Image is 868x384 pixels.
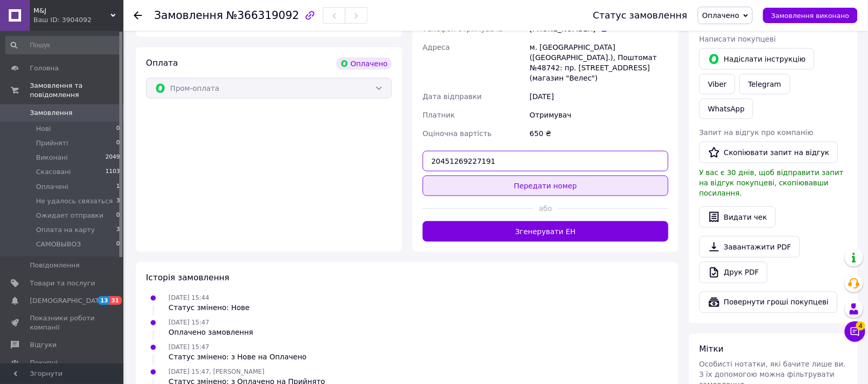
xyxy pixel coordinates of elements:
span: Показники роботи компанії [30,314,95,332]
span: 0 [116,139,120,148]
span: 4 [856,321,865,331]
span: Телефон отримувача [423,25,503,33]
button: Скопіювати запит на відгук [699,142,838,163]
span: У вас є 30 днів, щоб відправити запит на відгук покупцеві, скопіювавши посилання. [699,168,844,197]
button: Передати номер [423,176,668,196]
span: Запит на відгук про компанію [699,128,813,137]
span: Оплачені [36,182,68,191]
button: Видати чек [699,206,776,228]
input: Номер експрес-накладної [423,151,668,171]
button: Замовлення виконано [763,8,858,23]
span: 3 [116,225,120,235]
span: 0 [116,211,120,220]
span: 2049 [105,153,120,162]
button: Чат з покупцем4 [845,321,865,342]
div: Оплачено замовлення [169,328,253,338]
span: Товари та послуги [30,279,95,288]
span: [DATE] 15:47 [169,344,209,351]
div: Статус змінено: з Нове на Оплачено [169,352,306,362]
span: Дата відправки [423,92,482,101]
span: Покупці [30,358,58,368]
span: Замовлення та повідомлення [30,81,123,100]
span: Історія замовлення [146,273,229,283]
div: Статус замовлення [593,10,688,21]
span: Оплата [146,58,178,68]
a: Друк PDF [699,262,768,283]
span: 1 [116,182,120,191]
span: Оплата на карту [36,225,95,235]
span: 13 [98,296,110,305]
span: Головна [30,64,59,73]
input: Пошук [5,36,121,54]
div: Оплачено [336,57,392,70]
span: Не удалось связаться [36,197,113,206]
div: 650 ₴ [528,124,671,143]
a: Viber [699,74,735,94]
span: Написати покупцеві [699,35,776,43]
span: Оціночна вартість [423,129,492,138]
span: Прийняті [36,139,68,148]
span: Платник [423,111,455,119]
span: №366319092 [226,9,299,22]
span: Повідомлення [30,261,80,270]
div: [DATE] [528,87,671,106]
span: [DATE] 15:47, [PERSON_NAME] [169,369,264,376]
span: Замовлення виконано [771,12,849,20]
button: Згенерувати ЕН [423,221,668,242]
div: Статус змінено: Нове [169,303,250,313]
a: Завантажити PDF [699,236,800,258]
span: 31 [110,296,121,305]
a: WhatsApp [699,99,753,119]
button: Надіслати інструкцію [699,48,815,70]
span: Замовлення [30,108,73,118]
span: САМОВЫВОЗ [36,240,81,249]
span: Замовлення [154,9,223,22]
span: Мітки [699,344,724,354]
span: [DEMOGRAPHIC_DATA] [30,296,106,305]
span: 0 [116,124,120,133]
span: 0 [116,240,120,249]
div: Ваш ID: 3904092 [33,15,123,25]
span: Оплачено [702,11,739,20]
span: 1103 [105,167,120,177]
span: Скасовані [36,167,71,177]
div: Отримувач [528,106,671,124]
div: м. [GEOGRAPHIC_DATA] ([GEOGRAPHIC_DATA].), Поштомат №48742: пр. [STREET_ADDRESS] (магазин "Велес") [528,38,671,87]
span: Адреса [423,43,450,51]
span: [DATE] 15:44 [169,295,209,302]
span: Виконані [36,153,68,162]
div: Повернутися назад [134,10,142,21]
span: [DATE] 15:47 [169,319,209,327]
a: Telegram [739,74,790,94]
span: Ожидает отправки [36,211,103,220]
span: або [533,203,558,214]
span: M&J [33,6,111,15]
span: Нові [36,124,51,133]
span: Відгуки [30,340,57,350]
button: Повернути гроші покупцеві [699,292,838,313]
span: 3 [116,197,120,206]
